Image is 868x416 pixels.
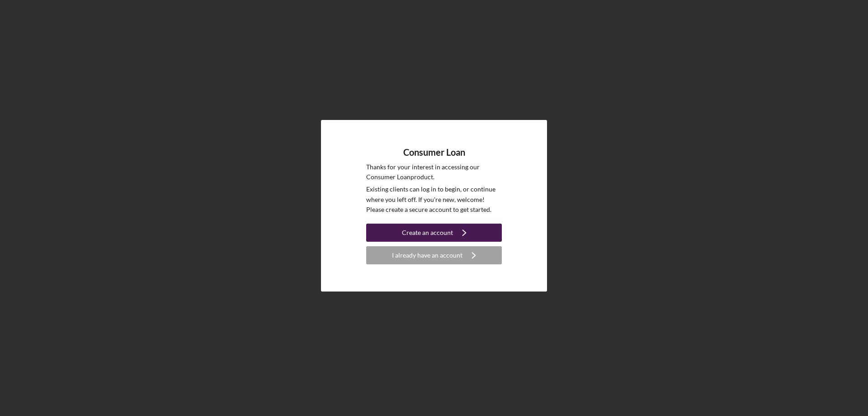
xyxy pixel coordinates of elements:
[366,184,502,215] p: Existing clients can log in to begin, or continue where you left off. If you're new, welcome! Ple...
[366,162,502,182] p: Thanks for your interest in accessing our Consumer Loan product.
[392,246,462,264] div: I already have an account
[402,224,453,242] div: Create an account
[366,224,502,242] button: Create an account
[366,224,502,244] a: Create an account
[403,147,465,158] h4: Consumer Loan
[366,246,502,264] button: I already have an account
